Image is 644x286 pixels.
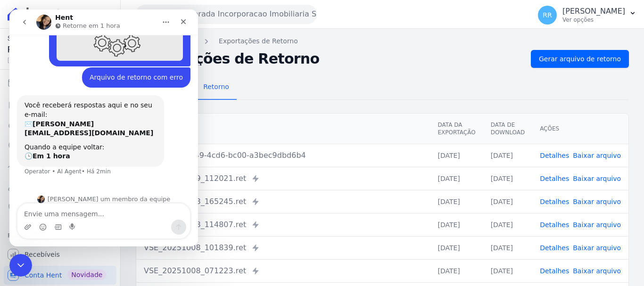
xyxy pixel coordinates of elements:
a: Gerar arquivo de retorno [531,50,629,68]
div: VSE_20251008_165245.ret [144,196,422,207]
a: Troca de Arquivos [4,156,116,175]
button: RR [PERSON_NAME] Ver opções [530,2,644,28]
div: Arquivo de retorno com erro [73,58,181,79]
iframe: Intercom live chat [9,9,198,246]
div: Renato diz… [8,58,181,86]
th: Ações [532,114,628,144]
a: Baixar arquivo [573,221,621,229]
b: Em 1 hora [23,143,61,150]
td: [DATE] [430,144,483,167]
a: Detalhes [540,267,569,275]
span: [DATE] 07:09 [8,56,101,65]
div: Plataformas [8,230,113,241]
th: Arquivo [136,114,430,144]
p: [PERSON_NAME] [562,7,625,16]
a: Detalhes [540,221,569,229]
a: Extrato [4,94,116,113]
a: Baixar arquivo [573,198,621,205]
a: Baixar arquivo [573,152,621,159]
button: Aguas Do Alvorada Incorporacao Imobiliaria SPE LTDA [136,5,317,24]
td: [DATE] [483,236,532,259]
div: Arquivo de retorno com erro [80,64,173,73]
a: Baixar arquivo [573,175,621,182]
span: Conta Hent [25,270,62,280]
a: Detalhes [540,244,569,252]
div: VSE_20251008_114807.ret [144,219,422,230]
a: Conta Hent Novidade [4,266,116,285]
a: Retorno [196,75,237,100]
p: Ver opções [562,16,625,24]
div: d5dd0120-b449-4cd6-bc00-a3bec9dbd6b4 [144,150,422,161]
a: Recebíveis [4,245,116,264]
a: Clientes [4,177,116,196]
a: Baixar arquivo [573,267,621,275]
span: R$ 0,00 [8,43,101,56]
iframe: Intercom live chat [9,254,32,277]
th: Data de Download [483,114,532,144]
a: Detalhes [540,198,569,205]
td: [DATE] [430,190,483,213]
a: Baixar arquivo [573,244,621,252]
div: [PERSON_NAME] um membro da equipe [9,186,179,194]
td: [DATE] [430,167,483,190]
th: Data da Exportação [430,114,483,144]
b: [PERSON_NAME][EMAIL_ADDRESS][DOMAIN_NAME] [15,111,144,128]
a: Exportações de Retorno [219,36,298,46]
div: VSE_20251008_101839.ret [144,242,422,253]
a: Nova transferência [4,115,116,134]
td: [DATE] [430,213,483,236]
div: Fechar [165,4,182,21]
button: Upload do anexo [15,214,22,221]
button: Selecionador de GIF [45,214,52,221]
td: [DATE] [483,259,532,282]
div: VSE_20251009_112021.ret [144,173,422,184]
h2: Exportações de Retorno [136,52,523,65]
span: Gerar arquivo de retorno [539,54,621,64]
span: Saldo atual [8,33,101,43]
span: Recebíveis [25,250,60,259]
td: [DATE] [483,167,532,190]
div: VSE_20251008_071223.ret [144,265,422,277]
span: RR [543,12,552,18]
a: Pagamentos [4,136,116,155]
td: [DATE] [483,213,532,236]
button: Start recording [60,214,67,221]
div: Você receberá respostas aqui e no seu e-mail: ✉️ [15,91,147,128]
button: Início [148,4,165,22]
td: [DATE] [430,259,483,282]
textarea: Envie uma mensagem... [8,194,181,210]
td: [DATE] [483,190,532,213]
span: Novidade [67,270,106,280]
div: Operator • AI Agent • Há 2min [15,159,101,165]
nav: Breadcrumb [136,36,629,46]
div: Operator diz… [8,86,181,178]
span: Retorno [198,77,235,96]
a: Detalhes [540,175,569,182]
img: Profile image for Adriane [28,186,35,194]
td: [DATE] [430,236,483,259]
p: Retorne em 1 hora [53,12,111,21]
div: Você receberá respostas aqui e no seu e-mail:✉️[PERSON_NAME][EMAIL_ADDRESS][DOMAIN_NAME]Quando a ... [8,86,155,157]
button: Enviar uma mensagem [162,210,177,225]
a: Cobranças [4,74,116,92]
button: Selecionador de Emoji [30,214,37,221]
a: Detalhes [540,152,569,159]
td: [DATE] [483,144,532,167]
a: Negativação [4,198,116,217]
div: Quando a equipe voltar: 🕒 [15,133,147,152]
